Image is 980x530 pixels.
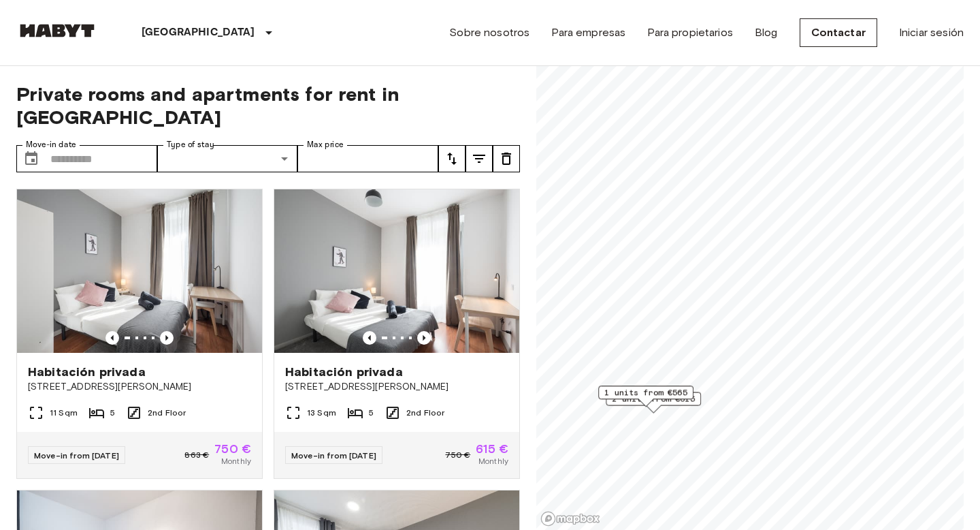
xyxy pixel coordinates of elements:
[34,450,119,461] span: Move-in from [DATE]
[476,443,508,455] span: 615 €
[369,407,374,419] span: 5
[160,331,174,345] button: Previous image
[184,449,209,461] span: 863 €
[110,407,115,419] span: 5
[16,82,520,129] span: Private rooms and apartments for rent in [GEOGRAPHIC_DATA]
[221,455,251,467] span: Monthly
[604,386,687,399] span: 1 units from €565
[465,145,493,172] button: tune
[105,331,119,345] button: Previous image
[18,145,45,172] button: Choose date
[438,145,465,172] button: tune
[285,380,508,394] span: [STREET_ADDRESS][PERSON_NAME]
[50,407,78,419] span: 11 Sqm
[612,393,695,405] span: 2 units from €615
[406,407,444,419] span: 2nd Floor
[17,189,262,353] img: Marketing picture of unit ES-15-007-001-02H
[148,407,186,419] span: 2nd Floor
[800,18,877,47] a: Contactar
[647,25,733,41] a: Para propietarios
[606,392,701,414] div: Map marker
[540,511,600,527] a: Mapbox logo
[598,386,693,407] div: Map marker
[493,145,520,172] button: tune
[26,139,76,151] label: Move-in date
[551,25,625,41] a: Para empresas
[478,455,508,467] span: Monthly
[899,25,964,41] a: Iniciar sesión
[16,24,98,37] img: Habyt
[417,331,431,345] button: Previous image
[274,189,519,353] img: Marketing picture of unit ES-15-007-001-03H
[28,380,251,394] span: [STREET_ADDRESS][PERSON_NAME]
[291,450,376,461] span: Move-in from [DATE]
[285,364,403,380] span: Habitación privada
[214,443,251,455] span: 750 €
[363,331,376,345] button: Previous image
[142,25,255,41] p: [GEOGRAPHIC_DATA]
[307,407,336,419] span: 13 Sqm
[449,25,529,41] a: Sobre nosotros
[755,25,778,41] a: Blog
[274,189,520,479] a: Marketing picture of unit ES-15-007-001-03HPrevious imagePrevious imageHabitación privada[STREET_...
[445,449,470,461] span: 750 €
[28,364,146,380] span: Habitación privada
[307,139,344,151] label: Max price
[16,189,263,479] a: Marketing picture of unit ES-15-007-001-02HPrevious imagePrevious imageHabitación privada[STREET_...
[167,139,214,151] label: Type of stay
